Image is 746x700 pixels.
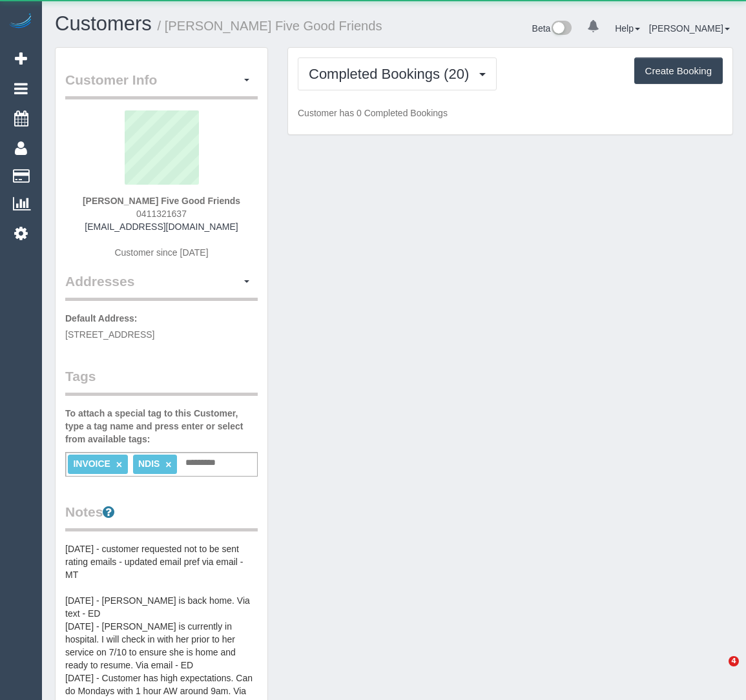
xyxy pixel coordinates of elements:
[532,23,572,34] a: Beta
[114,247,208,258] span: Customer since [DATE]
[634,57,723,85] button: Create Booking
[550,21,572,37] img: New interface
[702,656,733,687] iframe: Intercom live chat
[615,23,640,34] a: Help
[65,407,258,446] label: To attach a special tag to this Customer, type a tag name and press enter or select from availabl...
[729,656,739,666] span: 4
[116,459,122,470] a: ×
[85,221,238,232] a: [EMAIL_ADDRESS][DOMAIN_NAME]
[298,107,723,119] p: Customer has 0 Completed Bookings
[73,458,110,469] span: INVOICE
[65,502,258,531] legend: Notes
[65,367,258,396] legend: Tags
[55,12,152,35] a: Customers
[83,196,240,206] strong: [PERSON_NAME] Five Good Friends
[136,209,187,219] span: 0411321637
[65,70,258,99] legend: Customer Info
[138,458,160,469] span: NDIS
[65,312,138,325] label: Default Address:
[649,23,730,34] a: [PERSON_NAME]
[65,329,154,340] span: [STREET_ADDRESS]
[165,459,171,470] a: ×
[158,19,382,33] small: / [PERSON_NAME] Five Good Friends
[298,57,497,90] button: Completed Bookings (20)
[8,13,34,31] img: Automaid Logo
[309,66,475,82] span: Completed Bookings (20)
